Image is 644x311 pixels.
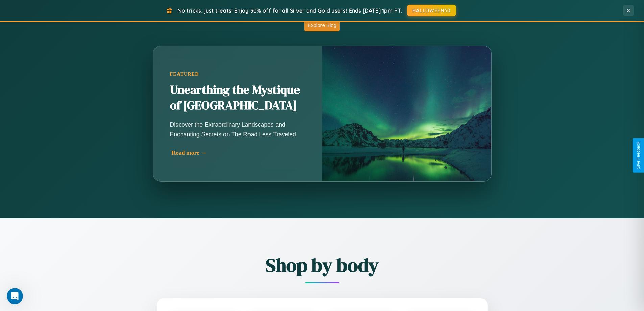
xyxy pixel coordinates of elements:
[172,149,307,156] div: Read more →
[304,19,340,31] button: Explore Blog
[119,252,525,278] h2: Shop by body
[170,120,305,139] p: Discover the Extraordinary Landscapes and Enchanting Secrets on The Road Less Traveled.
[7,288,23,304] iframe: Intercom live chat
[407,5,456,16] button: HALLOWEEN30
[170,82,305,113] h2: Unearthing the Mystique of [GEOGRAPHIC_DATA]
[170,71,305,77] div: Featured
[177,7,402,14] span: No tricks, just treats! Enjoy 30% off for all Silver and Gold users! Ends [DATE] 1pm PT.
[636,142,641,169] div: Give Feedback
